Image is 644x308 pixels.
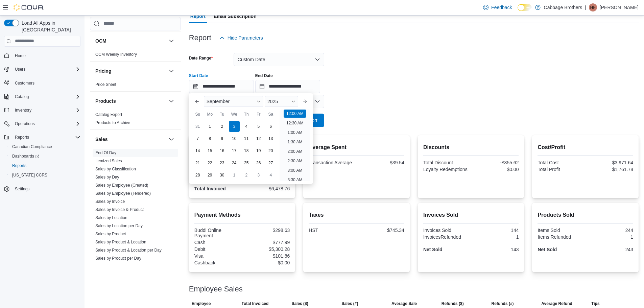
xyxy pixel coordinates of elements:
[95,98,116,104] h3: Products
[12,153,39,159] span: Dashboards
[472,247,519,252] div: 143
[95,199,125,204] span: Sales by Invoice
[1,65,83,74] button: Users
[280,110,310,181] ul: Time
[95,215,127,220] a: Sales by Location
[285,166,305,174] li: 3:00 AM
[243,246,290,252] div: $5,300.28
[442,301,464,306] span: Refunds ($)
[315,99,320,104] button: Open list of options
[544,3,582,11] p: Cabbage Brothers
[12,51,80,60] span: Home
[241,145,252,156] div: day-18
[12,185,32,193] a: Settings
[241,170,252,181] div: day-2
[1,92,83,101] button: Catalog
[253,109,264,120] div: Fr
[95,68,166,74] button: Pricing
[391,301,417,306] span: Average Sale
[12,106,34,114] button: Inventory
[95,256,141,261] a: Sales by Product per Day
[15,67,25,72] span: Users
[9,162,80,170] span: Reports
[243,253,290,259] div: $101.86
[205,109,215,120] div: Mo
[95,191,151,196] span: Sales by Employee (Tendered)
[243,240,290,245] div: $777.99
[423,160,470,165] div: Total Discount
[95,183,148,188] a: Sales by Employee (Created)
[95,98,166,104] button: Products
[95,223,143,228] a: Sales by Location per Day
[194,246,241,252] div: Debit
[167,135,175,143] button: Sales
[480,1,515,14] a: Feedback
[472,234,519,240] div: 1
[265,170,276,181] div: day-4
[9,152,42,160] a: Dashboards
[587,167,633,172] div: $1,761.78
[265,133,276,144] div: day-13
[95,159,122,163] a: Itemized Sales
[1,184,83,194] button: Settings
[585,3,586,11] p: |
[194,211,290,219] h2: Payment Methods
[95,82,116,87] span: Price Sheet
[204,96,263,107] div: Button. Open the month selector. September is currently selected.
[9,143,55,151] a: Canadian Compliance
[12,133,32,141] button: Reports
[600,3,639,11] p: [PERSON_NAME]
[90,111,181,129] div: Products
[194,260,241,265] div: Cashback
[253,170,264,181] div: day-3
[538,234,584,240] div: Items Refunded
[95,232,126,236] a: Sales by Product
[12,144,52,149] span: Canadian Compliance
[217,121,228,132] div: day-2
[229,109,240,120] div: We
[538,167,584,172] div: Total Profit
[12,185,80,193] span: Settings
[95,167,136,171] a: Sales by Classification
[15,94,29,99] span: Catalog
[589,3,597,11] div: Heather Fuernkranz
[538,160,584,165] div: Total Cost
[541,301,572,306] span: Average Refund
[229,145,240,156] div: day-17
[265,96,298,107] div: Button. Open the year selector. 2025 is currently selected.
[90,149,181,265] div: Sales
[587,234,633,240] div: 1
[95,120,130,125] span: Products to Archive
[192,133,203,144] div: day-7
[217,145,228,156] div: day-16
[587,160,633,165] div: $3,971.64
[95,175,119,180] a: Sales by Day
[243,186,290,191] div: $6,478.76
[7,170,83,180] button: [US_STATE] CCRS
[300,96,310,107] button: Next month
[15,53,26,58] span: Home
[1,119,83,128] button: Operations
[12,172,47,178] span: [US_STATE] CCRS
[341,301,358,306] span: Sales (#)
[95,112,122,117] span: Catalog Export
[591,301,599,306] span: Tips
[285,128,305,137] li: 1:00 AM
[309,228,355,233] div: HST
[285,147,305,156] li: 2:00 AM
[192,120,277,181] div: September, 2025
[15,186,29,192] span: Settings
[472,228,519,233] div: 144
[291,301,308,306] span: Sales ($)
[284,110,306,118] li: 12:00 AM
[265,158,276,168] div: day-27
[228,34,263,41] span: Hide Parameters
[15,108,31,113] span: Inventory
[95,150,116,156] span: End Of Day
[518,4,532,11] input: Dark Mode
[95,207,144,212] a: Sales by Invoice & Product
[95,52,137,57] span: OCM Weekly Inventory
